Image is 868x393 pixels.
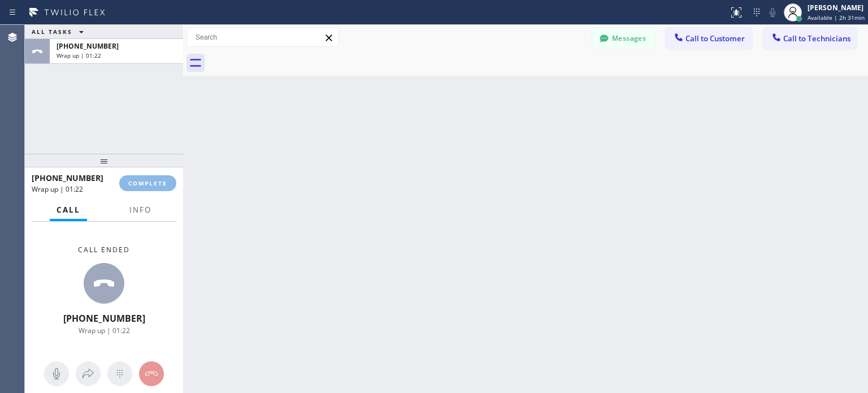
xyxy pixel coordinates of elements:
span: [PHONE_NUMBER] [57,41,119,51]
button: Messages [592,28,654,49]
button: Mute [44,361,69,386]
span: COMPLETE [128,179,167,187]
button: Call to Customer [666,28,752,49]
span: Wrap up | 01:22 [32,184,83,194]
button: Open directory [76,361,101,386]
span: Wrap up | 01:22 [79,326,130,335]
span: Info [129,205,151,215]
span: ALL TASKS [32,28,72,36]
span: Available | 2h 31min [808,14,865,21]
input: Search [187,28,338,46]
button: Info [123,199,158,221]
span: [PHONE_NUMBER] [63,312,145,325]
button: Mute [765,5,780,20]
span: Wrap up | 01:22 [57,51,101,59]
div: [PERSON_NAME] [808,3,865,12]
button: Hang up [139,361,164,386]
span: Call [57,205,80,215]
button: Call to Technicians [763,28,857,49]
button: Open dialpad [107,361,132,386]
button: ALL TASKS [25,25,95,38]
span: [PHONE_NUMBER] [32,172,103,183]
button: Call [50,199,87,221]
span: Call to Technicians [783,33,850,44]
span: Call to Customer [685,33,745,44]
span: Call ended [78,245,130,254]
button: COMPLETE [119,175,176,191]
